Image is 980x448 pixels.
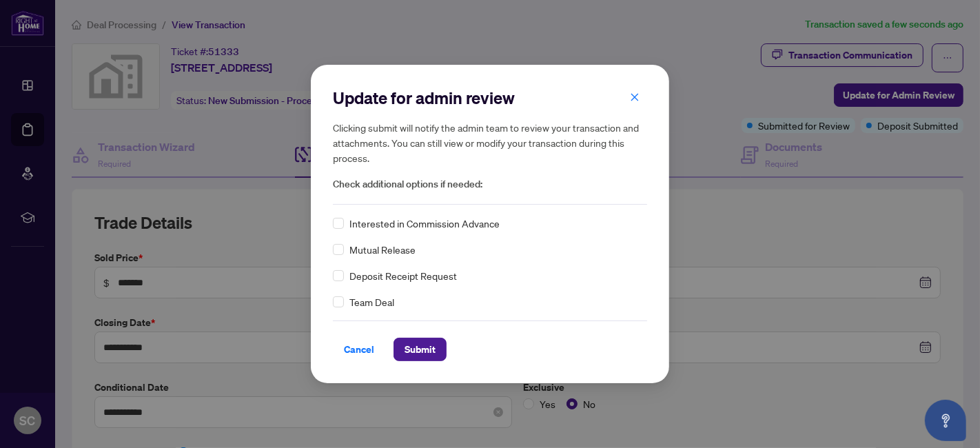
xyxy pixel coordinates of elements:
span: Team Deal [349,294,394,309]
button: Submit [394,338,447,361]
span: Submit [405,338,436,360]
span: Check additional options if needed: [333,176,647,192]
h2: Update for admin review [333,87,647,109]
h5: Clicking submit will notify the admin team to review your transaction and attachments. You can st... [333,120,647,165]
span: Interested in Commission Advance [349,216,500,231]
button: Open asap [925,400,966,441]
span: Deposit Receipt Request [349,268,457,283]
span: Cancel [344,338,374,360]
button: Cancel [333,338,385,361]
span: Mutual Release [349,242,416,257]
span: close [630,92,640,102]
